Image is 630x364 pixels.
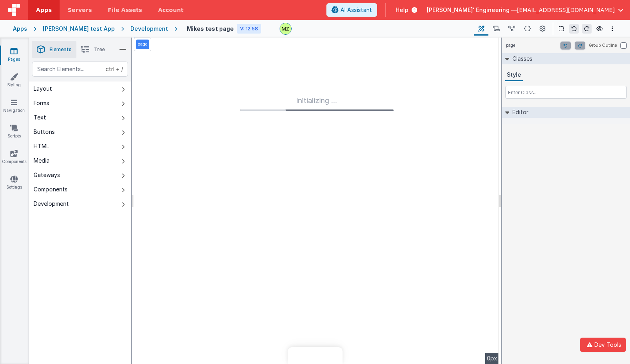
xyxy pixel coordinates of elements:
div: Apps [13,25,27,33]
div: Text [34,113,46,121]
div: Forms [34,99,49,107]
button: Dev Tools [580,338,626,352]
div: Media [34,157,50,165]
button: Development [29,197,131,211]
button: Media [29,153,131,168]
span: AI Assistant [340,6,372,14]
div: Development [34,200,69,208]
button: Gateways [29,168,131,182]
span: Servers [68,6,92,14]
div: Components [34,185,68,193]
h4: Mikes test page [187,26,234,32]
button: Forms [29,96,131,110]
span: File Assets [108,6,142,14]
iframe: Marker.io feedback button [288,347,342,364]
button: Layout [29,82,131,96]
span: Tree [94,46,105,53]
p: page [138,41,148,48]
input: Enter Class... [505,86,627,99]
div: Development [130,25,168,33]
h2: Editor [509,107,528,118]
span: [EMAIL_ADDRESS][DOMAIN_NAME] [517,6,615,14]
div: Initializing ... [240,95,394,111]
button: AI Assistant [326,3,377,17]
button: Options [608,24,617,34]
div: Layout [34,85,52,93]
div: 0px [485,353,499,364]
div: ctrl [106,65,114,73]
span: Help [396,6,408,14]
span: [PERSON_NAME]' Engineering — [427,6,517,14]
div: [PERSON_NAME] test App [43,25,115,33]
span: Apps [36,6,52,14]
button: Style [505,69,523,81]
img: e6f0a7b3287e646a671e5b5b3f58e766 [280,23,291,34]
span: + / [106,62,123,77]
h4: page [502,39,520,52]
button: Text [29,110,131,125]
h2: Classes [509,53,532,64]
div: V: 12.58 [237,24,261,34]
div: HTML [34,142,49,150]
label: Group Outline [589,42,617,48]
span: Elements [50,46,72,53]
div: Gateways [34,171,60,179]
div: --> [134,38,499,364]
button: Buttons [29,125,131,139]
button: HTML [29,139,131,153]
div: Buttons [34,128,55,136]
button: [PERSON_NAME]' Engineering — [EMAIL_ADDRESS][DOMAIN_NAME] [427,6,624,14]
input: Search Elements... [32,62,128,77]
button: Components [29,182,131,197]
